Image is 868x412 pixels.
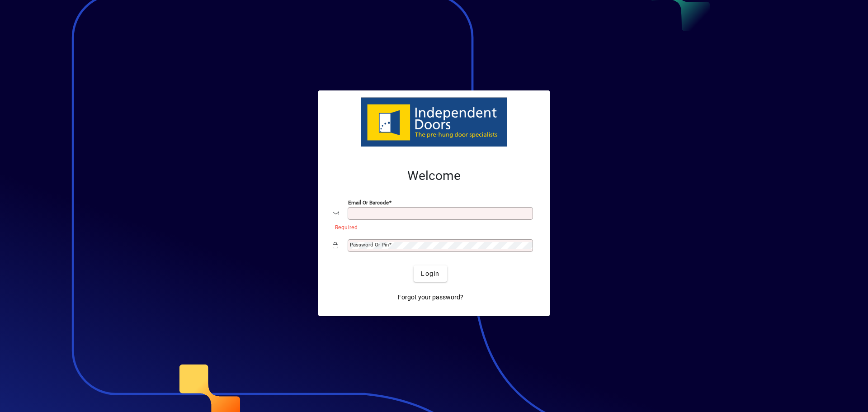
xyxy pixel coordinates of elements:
button: Login [414,265,447,282]
span: Login [421,269,439,279]
mat-error: Required [335,222,528,232]
a: Forgot your password? [394,289,467,305]
h2: Welcome [333,168,535,184]
mat-label: Email or Barcode [348,199,389,206]
mat-label: Password or Pin [350,242,389,248]
span: Forgot your password? [398,293,463,302]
